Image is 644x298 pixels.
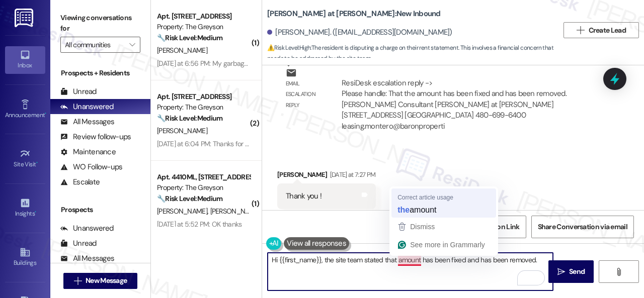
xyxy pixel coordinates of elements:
[342,78,567,131] div: ResiDesk escalation reply -> Please handle: That the amount has been fixed and has been removed. ...
[129,41,135,49] i: 
[157,22,250,32] div: Property: The Greyson
[577,26,584,34] i: 
[5,244,45,271] a: Buildings
[157,46,207,55] span: [PERSON_NAME]
[60,147,116,157] div: Maintenance
[267,27,452,38] div: [PERSON_NAME]. ([EMAIL_ADDRESS][DOMAIN_NAME])
[267,9,441,19] b: [PERSON_NAME] at [PERSON_NAME]: New Inbound
[50,205,150,215] div: Prospects
[589,25,626,36] span: Create Lead
[63,273,138,289] button: New Message
[277,209,376,224] div: Tagged as:
[36,159,38,166] span: •
[157,91,250,102] div: Apt. [STREET_ADDRESS]
[60,10,140,37] label: Viewing conversations for
[538,222,627,232] span: Share Conversation via email
[157,11,250,22] div: Apt. [STREET_ADDRESS]
[60,117,114,127] div: All Messages
[286,78,325,111] div: Email escalation reply
[569,266,585,277] span: Send
[157,220,242,229] div: [DATE] at 5:52 PM: OK thanks
[74,277,82,285] i: 
[157,59,411,68] div: [DATE] at 6:56 PM: My garbage disposal isn't running. I checked the breaker and it's fine.
[60,86,97,97] div: Unread
[5,194,45,222] a: Insights •
[157,114,222,123] strong: 🔧 Risk Level: Medium
[60,162,122,172] div: WO Follow-ups
[60,223,114,234] div: Unanswered
[267,43,558,64] span: : The resident is disputing a charge on their rent statement. This involves a financial concern t...
[328,169,376,180] div: [DATE] at 7:27 PM
[268,253,553,290] textarea: To enrich screen reader interactions, please activate Accessibility in Grammarly extension settings
[157,182,250,193] div: Property: The Greyson
[531,216,634,238] button: Share Conversation via email
[15,9,35,27] img: ResiDesk Logo
[450,222,519,232] span: Get Conversation Link
[50,68,150,78] div: Prospects + Residents
[157,194,222,203] strong: 🔧 Risk Level: Medium
[5,46,45,73] a: Inbox
[86,275,127,286] span: New Message
[277,169,376,183] div: [PERSON_NAME]
[615,268,622,276] i: 
[157,126,207,135] span: [PERSON_NAME]
[60,238,97,249] div: Unread
[157,139,345,148] div: [DATE] at 6:04 PM: Thanks for replying quickly and trying to help.
[60,253,114,264] div: All Messages
[157,172,250,182] div: Apt. 4410ML, [STREET_ADDRESS]
[157,207,210,216] span: [PERSON_NAME]
[60,102,114,112] div: Unanswered
[60,132,131,142] div: Review follow-ups
[157,102,250,113] div: Property: The Greyson
[563,22,639,38] button: Create Lead
[286,191,321,202] div: Thank you !
[548,260,594,283] button: Send
[267,44,310,52] strong: ⚠️ Risk Level: High
[557,268,565,276] i: 
[210,207,261,216] span: [PERSON_NAME]
[45,110,46,117] span: •
[60,177,100,187] div: Escalate
[65,37,124,53] input: All communities
[157,33,222,42] strong: 🔧 Risk Level: Medium
[35,209,36,216] span: •
[5,145,45,172] a: Site Visit •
